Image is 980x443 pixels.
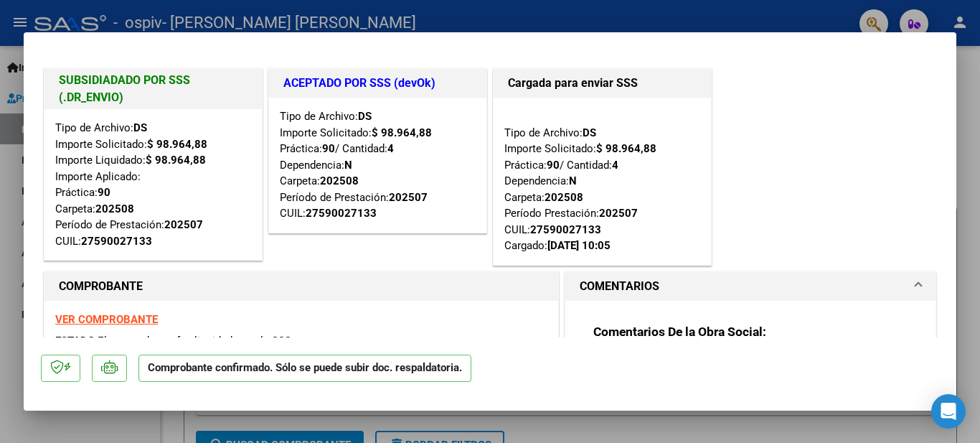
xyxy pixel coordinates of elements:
strong: 202507 [389,191,428,204]
strong: $ 98.964,88 [372,126,432,139]
strong: DS [358,110,372,123]
strong: $ 98.964,88 [146,154,206,167]
strong: DS [133,121,147,134]
strong: $ 98.964,88 [596,142,656,155]
strong: 90 [322,142,335,155]
div: Tipo de Archivo: Importe Solicitado: Práctica: / Cantidad: Dependencia: Carpeta: Período Prestaci... [504,108,700,254]
h1: ACEPTADO POR SSS (devOk) [283,75,472,92]
span: El comprobante fue liquidado por la SSS. [98,335,294,348]
div: Tipo de Archivo: Importe Solicitado: Importe Liquidado: Importe Aplicado: Práctica: Carpeta: Perí... [55,120,251,249]
strong: N [344,159,352,172]
h1: SUBSIDIADADO POR SSS (.DR_ENVIO) [59,72,248,106]
strong: DS [583,126,596,139]
div: 27590027133 [81,233,152,250]
strong: 202508 [95,202,134,215]
div: Open Intercom Messenger [931,394,966,429]
p: Comprobante confirmado. Sólo se puede subir doc. respaldatoria. [138,355,471,383]
strong: 202508 [320,174,359,187]
div: COMENTARIOS [565,301,936,434]
strong: 90 [547,159,560,172]
a: VER COMPROBANTE [55,313,158,326]
strong: $ 98.964,88 [147,138,207,151]
h1: COMENTARIOS [580,278,659,295]
strong: 202507 [164,218,203,231]
div: 27590027133 [306,205,377,222]
strong: N [569,174,577,187]
strong: 90 [98,186,110,199]
strong: 202508 [545,191,583,204]
mat-expansion-panel-header: COMENTARIOS [565,272,936,301]
strong: [DATE] 10:05 [547,239,611,252]
h1: Cargada para enviar SSS [508,75,697,92]
strong: Comentarios De la Obra Social: [593,325,766,339]
div: 27590027133 [530,222,601,238]
strong: 4 [387,142,394,155]
div: Tipo de Archivo: Importe Solicitado: Práctica: / Cantidad: Dependencia: Carpeta: Período de Prest... [280,108,476,222]
span: ESTADO: [55,335,98,348]
strong: 4 [612,159,618,172]
strong: COMPROBANTE [59,279,143,293]
strong: 202507 [599,207,638,220]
